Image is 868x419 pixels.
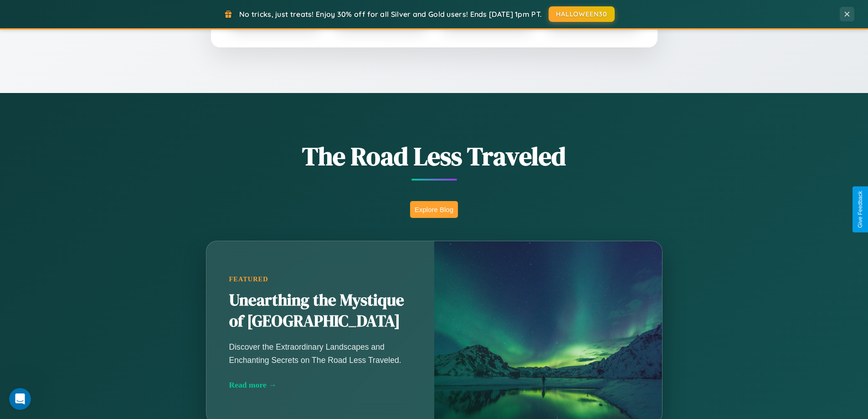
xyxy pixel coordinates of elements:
h1: The Road Less Traveled [161,139,708,174]
h2: Unearthing the Mystique of [GEOGRAPHIC_DATA] [229,290,411,332]
button: HALLOWEEN30 [549,6,615,22]
div: Featured [229,275,411,283]
span: No tricks, just treats! Enjoy 30% off for all Silver and Gold users! Ends [DATE] 1pm PT. [239,10,542,19]
p: Discover the Extraordinary Landscapes and Enchanting Secrets on The Road Less Traveled. [229,341,411,366]
iframe: Intercom live chat [9,388,31,410]
div: Give Feedback [857,191,863,228]
div: Read more → [229,380,411,390]
button: Explore Blog [410,201,458,218]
